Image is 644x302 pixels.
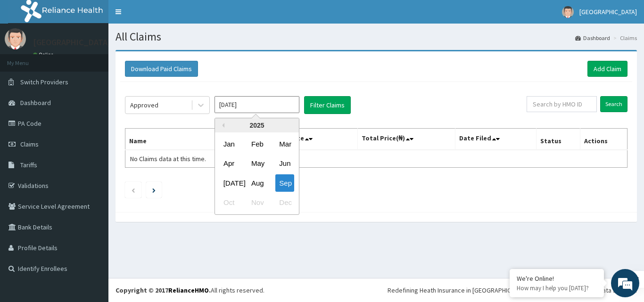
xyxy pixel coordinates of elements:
a: Previous page [131,186,135,194]
th: Status [537,129,580,150]
input: Select Month and Year [215,96,299,113]
div: Redefining Heath Insurance in [GEOGRAPHIC_DATA] using Telemedicine and Data Science! [388,286,637,295]
div: Choose January 2025 [220,135,239,153]
p: [GEOGRAPHIC_DATA] [33,38,111,47]
input: Search [600,96,627,112]
a: Dashboard [575,34,610,42]
div: We're Online! [517,274,597,283]
input: Search by HMO ID [527,96,597,112]
li: Claims [611,34,637,42]
textarea: Type your message and hit 'Enter' [5,202,180,235]
th: Total Price(₦) [357,129,455,150]
div: month 2025-09 [215,134,299,212]
span: We're online! [55,91,130,186]
span: Switch Providers [20,78,68,86]
div: Choose September 2025 [275,174,294,192]
img: User Image [5,28,26,49]
div: Choose July 2025 [220,174,239,192]
div: Approved [130,100,158,110]
img: d_794563401_company_1708531726252_794563401 [17,47,38,71]
button: Download Paid Claims [125,61,198,77]
span: Tariffs [20,161,37,169]
div: Choose April 2025 [220,155,239,172]
div: Choose June 2025 [275,155,294,172]
div: Choose May 2025 [248,155,266,172]
div: Choose February 2025 [248,135,266,153]
a: RelianceHMO [168,286,209,294]
strong: Copyright © 2017 . [116,286,211,294]
button: Filter Claims [304,96,351,114]
span: Dashboard [20,98,51,107]
a: Online [33,51,56,58]
div: Choose March 2025 [275,135,294,153]
a: Add Claim [587,61,627,77]
img: User Image [562,6,574,18]
th: Date Filed [455,129,537,150]
a: Next page [152,186,156,194]
h1: All Claims [116,31,637,43]
p: How may I help you today? [517,284,597,292]
th: Name [125,129,252,150]
div: Choose August 2025 [248,174,266,192]
div: Minimize live chat window [155,5,177,27]
div: Chat with us now [49,53,158,65]
footer: All rights reserved. [108,278,644,302]
button: Previous Year [220,123,224,128]
span: Claims [20,140,39,148]
span: [GEOGRAPHIC_DATA] [579,8,637,16]
div: 2025 [215,118,299,132]
th: Actions [580,129,627,150]
span: No Claims data at this time. [130,155,206,163]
